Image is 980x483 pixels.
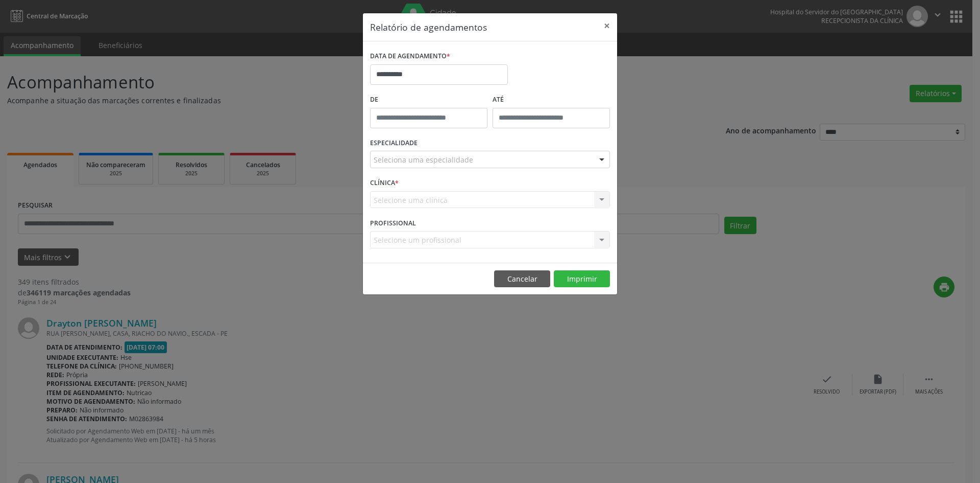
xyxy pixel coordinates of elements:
[597,13,617,38] button: Close
[554,270,610,288] button: Imprimir
[494,270,550,288] button: Cancelar
[370,20,487,34] h5: Relatório de agendamentos
[493,92,610,108] label: ATÉ
[370,135,418,151] label: ESPECIALIDADE
[370,92,487,108] label: De
[374,154,473,165] span: Seleciona uma especialidade
[370,215,416,231] label: PROFISSIONAL
[370,49,450,64] label: DATA DE AGENDAMENTO
[370,175,399,191] label: CLÍNICA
